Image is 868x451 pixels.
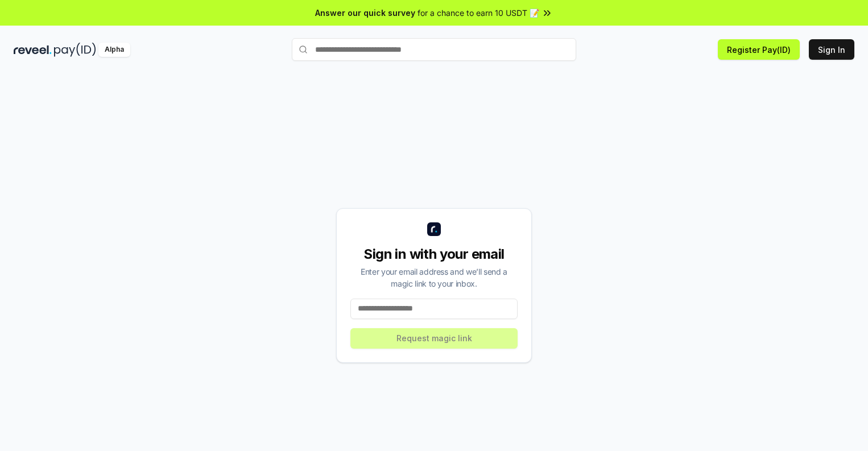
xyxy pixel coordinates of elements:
img: logo_small [427,222,441,236]
button: Register Pay(ID) [718,39,800,60]
div: Enter your email address and we’ll send a magic link to your inbox. [350,266,518,289]
span: Answer our quick survey [315,7,415,19]
img: pay_id [54,43,96,57]
img: reveel_dark [14,43,52,57]
div: Sign in with your email [350,245,518,263]
button: Sign In [809,39,854,60]
div: Alpha [98,43,130,57]
span: for a chance to earn 10 USDT 📝 [418,7,539,19]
